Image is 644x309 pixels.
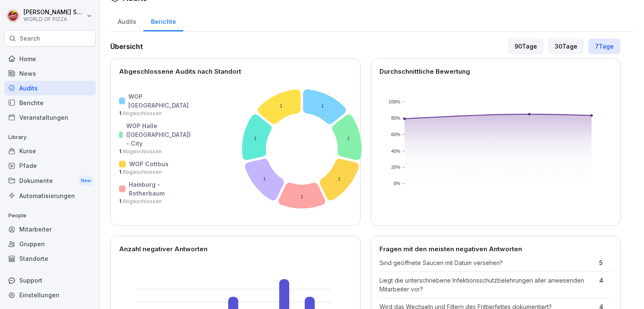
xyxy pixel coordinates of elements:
[119,198,194,205] p: 1
[126,121,194,148] p: WOP Halle ([GEOGRAPHIC_DATA]) - City
[588,39,621,54] div: 7 Tage
[119,245,352,254] p: Anzahl negativer Antworten
[379,258,595,267] p: Sind geöffnete Saucen mit Datum versehen?
[4,81,96,95] a: Audits
[388,99,400,104] text: 100%
[20,34,40,43] p: Search
[119,67,352,77] p: Abgeschlossene Audits nach Standort
[119,148,194,155] p: 1
[143,10,183,31] a: Berichte
[129,160,169,168] p: WOP Cottbus
[391,149,400,154] text: 40%
[391,116,400,121] text: 80%
[4,51,96,66] a: Home
[548,39,584,54] div: 30 Tage
[379,276,595,294] p: Liegt die unterschriebene Infektionsschutzbelehrungen aller anwesenden Mitarbeiter vor?
[121,198,162,204] span: Abgeschlossen
[4,222,96,237] a: Mitarbeiter
[379,67,612,77] p: Durchschnittliche Bewertung
[23,9,85,16] p: [PERSON_NAME] Seraphim
[4,95,96,110] a: Berichte
[394,181,400,186] text: 0%
[4,144,96,158] a: Kurse
[121,169,162,175] span: Abgeschlossen
[391,165,400,170] text: 20%
[121,110,162,116] span: Abgeschlossen
[4,173,96,188] div: Dokumente
[128,92,194,110] p: WOP [GEOGRAPHIC_DATA]
[4,188,96,203] a: Automatisierungen
[599,276,612,294] p: 4
[4,237,96,251] a: Gruppen
[4,173,96,188] a: DokumenteNew
[4,158,96,173] a: Pfade
[110,41,143,51] h2: Übersicht
[79,176,93,185] div: New
[4,131,96,144] p: Library
[508,39,544,54] div: 90 Tage
[4,273,96,288] div: Support
[599,258,612,267] p: 5
[4,110,96,125] a: Veranstaltungen
[391,132,400,137] text: 60%
[23,16,85,22] p: WORLD OF PIZZA
[4,251,96,266] a: Standorte
[4,209,96,222] p: People
[4,66,96,81] a: News
[119,168,194,176] p: 1
[4,288,96,302] a: Einstellungen
[119,110,194,117] p: 1
[379,245,612,254] p: Fragen mit den meisten negativen Antworten
[129,180,194,198] p: Hamburg - Rotherbaum
[110,10,143,31] a: Audits
[121,148,162,154] span: Abgeschlossen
